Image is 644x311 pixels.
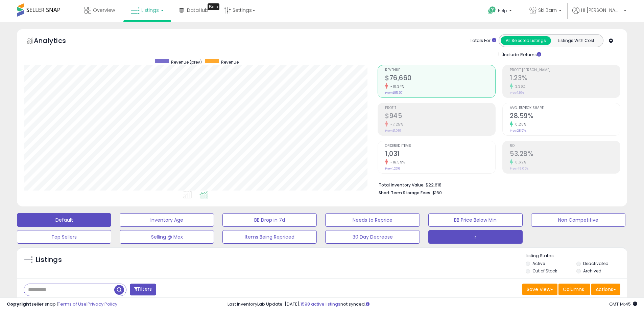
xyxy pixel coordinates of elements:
span: ROI [510,144,620,148]
button: Inventory Age [120,213,214,227]
a: 1598 active listings [301,301,340,307]
label: Archived [583,268,601,274]
span: Revenue [385,68,495,72]
span: Revenue [221,59,239,65]
span: Columns [563,286,584,293]
span: Profit [PERSON_NAME] [510,68,620,72]
button: Non Competitive [531,213,625,227]
b: Total Inventory Value: [379,182,425,188]
button: All Selected Listings [501,36,551,45]
small: Prev: $1,019 [385,129,401,133]
small: Prev: 28.51% [510,129,526,133]
span: Overview [93,7,115,14]
small: Prev: 1,236 [385,166,400,171]
b: Short Term Storage Fees: [379,190,431,196]
h2: 28.59% [510,112,620,121]
button: Default [17,213,111,227]
small: Prev: $85,501 [385,91,404,95]
strong: Copyright [7,301,31,307]
small: -10.34% [388,84,404,89]
h2: $76,660 [385,74,495,83]
label: Active [532,261,545,266]
small: -16.59% [388,160,405,165]
span: DataHub [187,7,208,14]
div: seller snap | | [7,301,117,308]
p: Listing States: [526,253,627,259]
small: 8.62% [513,160,526,165]
button: Actions [591,284,620,295]
button: BB Drop in 7d [222,213,317,227]
button: Items Being Repriced [222,230,317,244]
span: Ordered Items [385,144,495,148]
i: Get Help [488,6,496,15]
button: Needs to Reprice [325,213,420,227]
h2: 1,031 [385,150,495,159]
button: Listings With Cost [551,36,601,45]
button: r [428,230,523,244]
label: Out of Stock [532,268,557,274]
div: Tooltip anchor [208,3,219,10]
span: Listings [141,7,159,14]
a: Hi [PERSON_NAME] [572,7,626,22]
small: Prev: 1.19% [510,91,524,95]
a: Privacy Policy [88,301,117,307]
span: Avg. Buybox Share [510,106,620,110]
li: $22,618 [379,180,615,188]
span: Ski Barn [538,7,557,14]
h5: Analytics [34,36,79,47]
span: Hi [PERSON_NAME] [581,7,622,14]
div: Last InventoryLab Update: [DATE], not synced. [228,301,637,308]
small: 0.28% [513,122,526,127]
button: Filters [130,284,156,295]
div: Include Returns [494,50,549,58]
label: Deactivated [583,261,609,266]
button: Top Sellers [17,230,111,244]
button: 30 Day Decrease [325,230,420,244]
span: Profit [385,106,495,110]
span: Help [498,8,507,14]
a: Terms of Use [58,301,87,307]
h5: Listings [36,255,62,265]
h2: $945 [385,112,495,121]
small: 3.36% [513,84,526,89]
button: Selling @ Max [120,230,214,244]
h2: 53.28% [510,150,620,159]
span: 2025-09-17 14:45 GMT [609,301,637,307]
span: Revenue (prev) [171,59,202,65]
h2: 1.23% [510,74,620,83]
button: Save View [522,284,557,295]
small: Prev: 49.05% [510,166,528,171]
button: Columns [558,284,590,295]
a: Help [483,1,519,22]
button: BB Price Below Min [428,213,523,227]
div: Totals For [470,38,496,44]
span: $160 [432,190,442,196]
small: -7.25% [388,122,403,127]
